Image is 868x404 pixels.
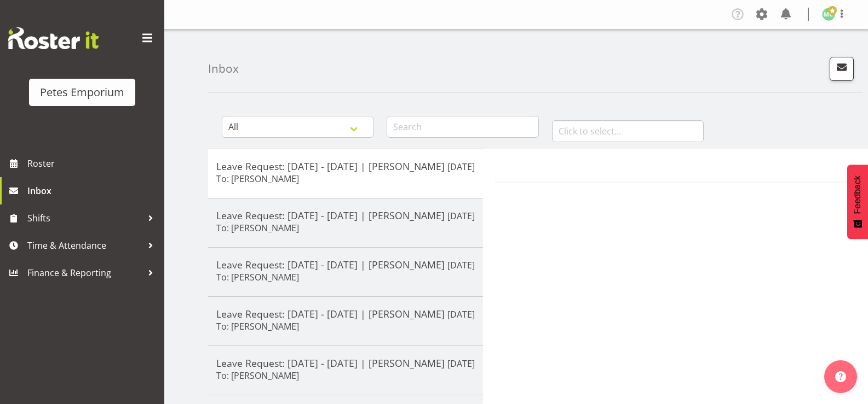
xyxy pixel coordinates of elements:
[27,155,159,172] span: Roster
[447,259,475,272] p: [DATE]
[216,259,475,271] h5: Leave Request: [DATE] - [DATE] | [PERSON_NAME]
[853,175,863,214] span: Feedback
[447,308,475,321] p: [DATE]
[27,237,142,254] span: Time & Attendance
[552,120,704,142] input: Click to select...
[822,8,835,21] img: melissa-cowen2635.jpg
[216,308,475,320] h5: Leave Request: [DATE] - [DATE] | [PERSON_NAME]
[216,209,475,221] h5: Leave Request: [DATE] - [DATE] | [PERSON_NAME]
[216,160,475,172] h5: Leave Request: [DATE] - [DATE] | [PERSON_NAME]
[27,183,159,199] span: Inbox
[216,321,299,332] h6: To: [PERSON_NAME]
[208,62,239,75] h4: Inbox
[216,223,299,233] h6: To: [PERSON_NAME]
[216,173,299,184] h6: To: [PERSON_NAME]
[447,357,475,370] p: [DATE]
[8,27,99,49] img: Rosterit website logo
[216,370,299,381] h6: To: [PERSON_NAME]
[216,272,299,283] h6: To: [PERSON_NAME]
[387,116,538,138] input: Search
[27,210,142,226] span: Shifts
[216,357,475,369] h5: Leave Request: [DATE] - [DATE] | [PERSON_NAME]
[847,165,868,239] button: Feedback - Show survey
[40,84,124,101] div: Petes Emporium
[27,265,142,281] span: Finance & Reporting
[835,371,846,382] img: help-xxl-2.png
[447,160,475,173] p: [DATE]
[447,209,475,223] p: [DATE]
